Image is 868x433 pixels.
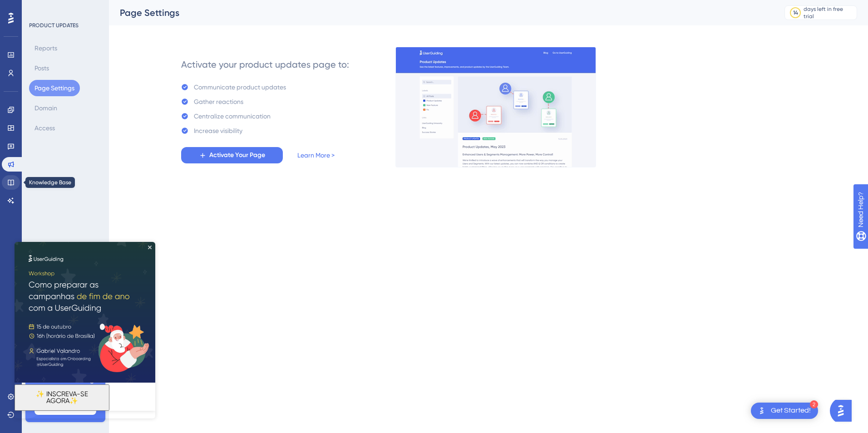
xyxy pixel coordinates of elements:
[804,5,854,20] div: days left in free trial
[771,406,811,416] div: Get Started!
[194,82,286,93] div: Communicate product updates
[29,40,63,56] button: Reports
[751,403,818,419] div: Open Get Started! checklist, remaining modules: 2
[194,125,242,136] div: Increase visibility
[810,400,818,408] div: 2
[209,150,265,161] span: Activate Your Page
[181,147,283,163] button: Activate Your Page
[194,111,271,122] div: Centralize communication
[29,80,80,96] button: Page Settings
[395,47,596,167] img: 253145e29d1258e126a18a92d52e03bb.gif
[29,120,60,136] button: Access
[133,4,137,7] div: Close Preview
[181,58,349,71] div: Activate your product updates page to:
[29,22,79,29] div: PRODUCT UPDATES
[120,6,762,19] div: Page Settings
[194,96,243,107] div: Gather reactions
[21,2,57,13] span: Need Help?
[756,405,767,416] img: launcher-image-alternative-text
[793,9,798,16] div: 14
[830,397,857,424] iframe: UserGuiding AI Assistant Launcher
[29,60,54,76] button: Posts
[297,150,335,161] a: Learn More >
[29,100,63,116] button: Domain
